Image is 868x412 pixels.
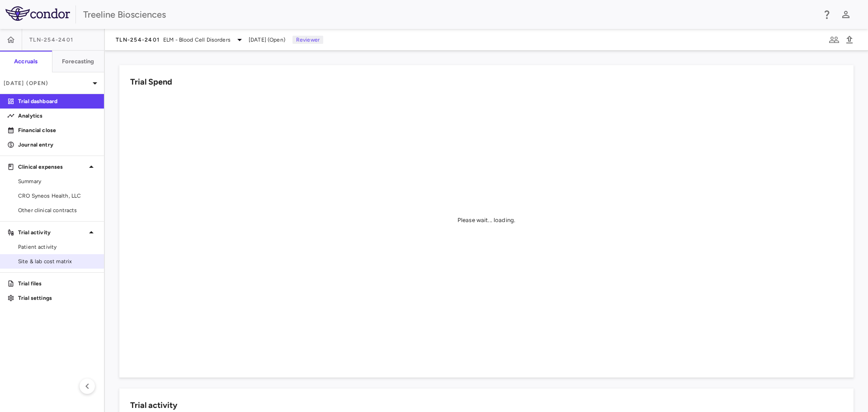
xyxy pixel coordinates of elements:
span: CRO Syneos Health, LLC [18,192,97,200]
div: Treeline Biosciences [83,8,816,21]
p: Journal entry [18,141,97,149]
h6: Trial Spend [130,76,172,88]
span: TLN-254-2401 [29,36,73,43]
p: Trial settings [18,294,97,302]
p: Trial activity [18,228,86,237]
p: Trial dashboard [18,97,97,105]
p: Reviewer [292,36,323,44]
div: Please wait... loading. [458,216,515,224]
span: ELM - Blood Cell Disorders [163,36,231,44]
p: Clinical expenses [18,163,86,171]
h6: Trial activity [130,399,177,412]
h6: Forecasting [62,57,94,66]
span: Summary [18,177,97,185]
p: Financial close [18,126,97,134]
p: [DATE] (Open) [4,79,90,87]
h6: Accruals [14,57,38,66]
span: Patient activity [18,243,97,251]
p: Analytics [18,112,97,120]
p: Trial files [18,279,97,288]
span: [DATE] (Open) [249,36,285,44]
img: logo-full-BYUhSk78.svg [5,6,70,21]
span: Other clinical contracts [18,206,97,214]
span: TLN-254-2401 [116,36,160,43]
span: Site & lab cost matrix [18,257,97,265]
